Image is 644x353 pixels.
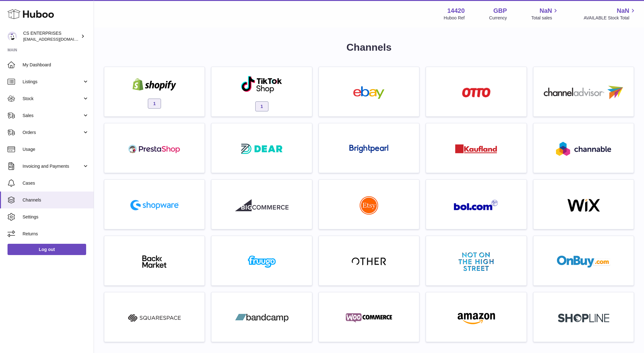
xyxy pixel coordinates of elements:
img: shopify [128,78,181,91]
a: roseta-kaufland [429,126,523,170]
a: Log out [8,244,86,255]
a: wix [537,183,631,226]
img: bandcamp [235,312,288,324]
a: roseta-otto [429,70,523,113]
a: amazon [429,295,523,339]
span: AVAILABLE Stock Total [584,15,636,21]
a: roseta-brightpearl [322,126,416,170]
span: Returns [23,231,89,237]
a: squarespace [107,295,201,339]
a: onbuy [537,239,631,282]
img: roseta-bigcommerce [235,199,288,212]
a: backmarket [107,239,201,282]
span: Usage [23,146,89,152]
span: Listings [23,79,82,85]
span: Stock [23,96,82,102]
img: backmarket [128,255,181,268]
a: NaN AVAILABLE Stock Total [584,7,636,21]
a: roseta-prestashop [107,126,201,170]
img: onbuy [557,255,610,268]
a: bandcamp [215,295,309,339]
img: woocommerce [342,312,396,324]
a: woocommerce [322,295,416,339]
div: Huboo Ref [444,15,465,21]
a: roseta-shopline [537,295,631,339]
img: other [352,257,386,266]
span: Orders [23,130,82,136]
img: roseta-shopware [128,197,181,213]
h1: Channels [104,41,634,54]
a: roseta-bigcommerce [215,183,309,226]
span: Channels [23,197,89,203]
a: fruugo [215,239,309,282]
span: NaN [617,7,629,15]
span: NaN [539,7,552,15]
span: Cases [23,180,89,186]
img: roseta-otto [462,88,491,97]
img: roseta-dear [239,142,284,156]
img: roseta-prestashop [128,143,181,155]
img: roseta-brightpearl [349,145,388,153]
a: roseta-channable [537,126,631,170]
a: shopify 1 [107,70,201,113]
span: 1 [255,101,268,111]
img: fruugo [235,255,288,268]
img: roseta-channel-advisor [544,86,623,99]
span: 1 [148,99,161,109]
div: CS ENTERPRISES [23,30,80,42]
span: Invoicing and Payments [23,163,82,169]
img: squarespace [128,312,181,324]
a: NaN Total sales [531,7,559,21]
a: notonthehighstreet [429,239,523,282]
div: Currency [489,15,507,21]
a: roseta-shopware [107,183,201,226]
a: roseta-channel-advisor [537,70,631,113]
img: roseta-tiktokshop [241,75,283,94]
img: roseta-channable [556,142,611,156]
a: roseta-etsy [322,183,416,226]
span: Total sales [531,15,559,21]
img: roseta-bol [454,200,498,211]
span: Sales [23,113,82,119]
strong: 14420 [447,7,465,15]
img: roseta-etsy [360,196,378,215]
span: My Dashboard [23,62,89,68]
img: wix [557,199,610,212]
a: roseta-tiktokshop 1 [215,70,309,113]
span: [EMAIL_ADDRESS][DOMAIN_NAME] [23,37,92,42]
img: csenterprisesholding@gmail.com [8,32,17,41]
img: roseta-kaufland [455,144,497,153]
a: roseta-bol [429,183,523,226]
span: Settings [23,214,89,220]
img: roseta-shopline [558,314,609,322]
img: amazon [449,312,503,324]
a: ebay [322,70,416,113]
img: notonthehighstreet [459,252,494,271]
a: roseta-dear [215,126,309,170]
img: ebay [342,86,396,99]
strong: GBP [493,7,507,15]
a: other [322,239,416,282]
